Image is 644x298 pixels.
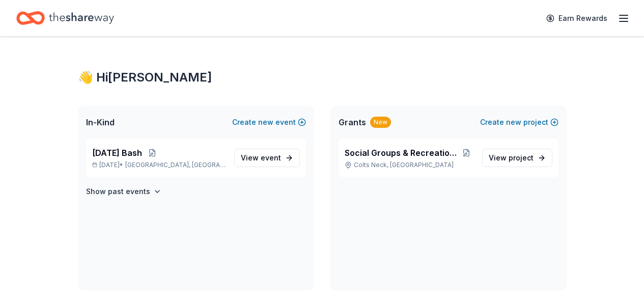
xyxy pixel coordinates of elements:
[234,149,300,167] a: View event
[86,116,115,128] span: In-Kind
[480,116,558,128] button: Createnewproject
[92,147,142,159] span: [DATE] Bash
[370,117,391,128] div: New
[506,116,521,128] span: new
[345,147,459,159] span: Social Groups & Recreational Activties
[509,153,534,162] span: project
[232,116,306,128] button: Createnewevent
[258,116,273,128] span: new
[86,185,161,198] button: Show past events
[78,69,567,86] div: 👋 Hi [PERSON_NAME]
[339,116,366,128] span: Grants
[92,161,226,169] p: [DATE] •
[489,152,534,164] span: View
[125,161,226,169] span: [GEOGRAPHIC_DATA], [GEOGRAPHIC_DATA]
[261,153,281,162] span: event
[86,185,150,198] h4: Show past events
[345,161,474,169] p: Colts Neck, [GEOGRAPHIC_DATA]
[241,152,281,164] span: View
[16,6,114,30] a: Home
[482,149,552,167] a: View project
[540,9,613,28] a: Earn Rewards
